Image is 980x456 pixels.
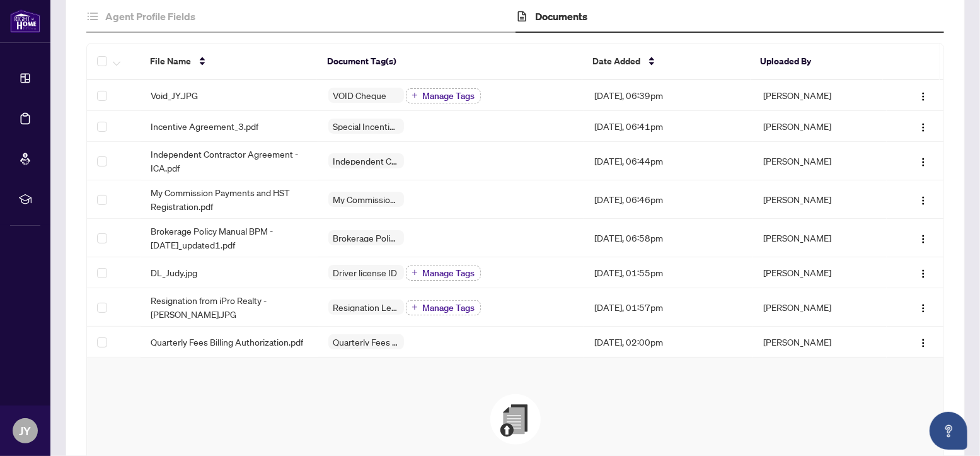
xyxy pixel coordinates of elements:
[412,304,418,310] span: plus
[151,335,303,349] span: Quarterly Fees Billing Authorization.pdf
[753,80,886,111] td: [PERSON_NAME]
[918,303,928,313] img: Logo
[918,269,928,279] img: Logo
[930,412,967,450] button: Open asap
[151,266,197,279] span: DL_Judy.jpg
[913,189,933,209] button: Logo
[406,300,481,315] button: Manage Tags
[328,91,392,100] span: VOID Cheque
[913,116,933,136] button: Logo
[328,122,404,131] span: Special Incentive Agreement
[918,338,928,348] img: Logo
[753,111,886,142] td: [PERSON_NAME]
[584,180,753,219] td: [DATE], 06:46pm
[584,142,753,180] td: [DATE], 06:44pm
[584,257,753,288] td: [DATE], 01:55pm
[913,228,933,248] button: Logo
[582,44,751,80] th: Date Added
[918,91,928,102] img: Logo
[10,9,40,33] img: logo
[328,233,404,242] span: Brokerage Policy Manual
[105,9,195,24] h4: Agent Profile Fields
[151,147,308,175] span: Independent Contractor Agreement - ICA.pdf
[753,257,886,288] td: [PERSON_NAME]
[328,303,404,312] span: Resignation Letter (From previous Brokerage)
[328,268,403,277] span: Driver license ID
[423,91,475,100] span: Manage Tags
[753,180,886,219] td: [PERSON_NAME]
[918,122,928,132] img: Logo
[913,85,933,105] button: Logo
[753,142,886,180] td: [PERSON_NAME]
[592,54,640,68] span: Date Added
[584,327,753,358] td: [DATE], 02:00pm
[753,219,886,257] td: [PERSON_NAME]
[584,219,753,257] td: [DATE], 06:58pm
[913,297,933,317] button: Logo
[423,269,475,278] span: Manage Tags
[150,54,191,68] span: File Name
[406,266,481,281] button: Manage Tags
[918,234,928,244] img: Logo
[151,88,198,102] span: Void_JY.JPG
[918,196,928,206] img: Logo
[913,332,933,352] button: Logo
[490,394,541,445] img: File Upload
[328,156,404,165] span: Independent Contractor Agreement
[328,337,404,346] span: Quarterly Fees Billing Authorization
[535,9,587,24] h4: Documents
[412,269,418,276] span: plus
[423,303,475,312] span: Manage Tags
[151,119,258,133] span: Incentive Agreement_3.pdf
[584,288,753,327] td: [DATE], 01:57pm
[753,288,886,327] td: [PERSON_NAME]
[584,111,753,142] td: [DATE], 06:41pm
[918,157,928,167] img: Logo
[151,293,308,321] span: Resignation from iPro Realty - [PERSON_NAME].JPG
[151,224,308,252] span: Brokerage Policy Manual BPM - [DATE]_updated1.pdf
[20,422,32,440] span: JY
[317,44,582,80] th: Document Tag(s)
[584,80,753,111] td: [DATE], 06:39pm
[406,88,481,103] button: Manage Tags
[913,151,933,171] button: Logo
[751,44,884,80] th: Uploaded By
[151,185,308,213] span: My Commission Payments and HST Registration.pdf
[412,92,418,98] span: plus
[140,44,317,80] th: File Name
[328,195,404,204] span: My Commission Payments and HST Registration
[913,262,933,283] button: Logo
[753,327,886,358] td: [PERSON_NAME]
